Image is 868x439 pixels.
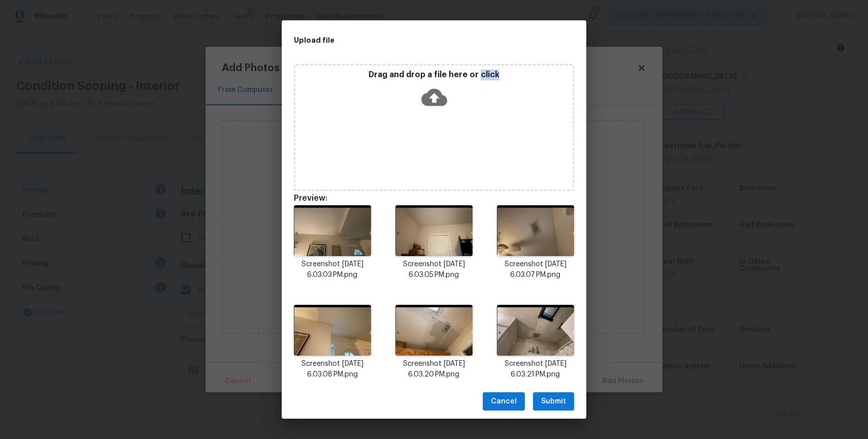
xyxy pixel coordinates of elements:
[483,392,525,411] button: Cancel
[294,259,371,280] p: Screenshot [DATE] 6.03.03 PM.png
[395,359,473,380] p: Screenshot [DATE] 6.03.20 PM.png
[533,392,574,411] button: Submit
[497,305,574,356] img: AXB1e7jptEt0AAAAAElFTkSuQmCC
[294,305,371,356] img: v8Cy2YSFcGsdisAAAAASUVORK5CYII=
[541,395,566,408] span: Submit
[294,205,371,256] img: w21pNoH+LqgsAAAAABJRU5ErkJggg==
[295,70,573,80] p: Drag and drop a file here or click
[497,205,574,256] img: db4CwZIXMCAAAAAElFTkSuQmCC
[395,259,473,280] p: Screenshot [DATE] 6.03.05 PM.png
[294,359,371,380] p: Screenshot [DATE] 6.03.08 PM.png
[497,359,574,380] p: Screenshot [DATE] 6.03.21 PM.png
[395,205,473,256] img: tHLJpAcflrAAAAAASUVORK5CYII=
[491,395,517,408] span: Cancel
[497,259,574,280] p: Screenshot [DATE] 6.03.07 PM.png
[395,305,473,356] img: wE12QJ8sXDJXgAAAABJRU5ErkJggg==
[294,35,528,46] h2: Upload file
